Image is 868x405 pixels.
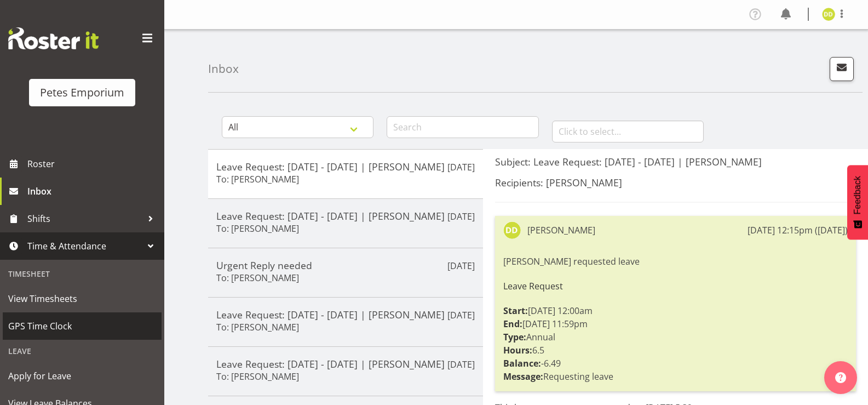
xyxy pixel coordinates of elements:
[216,259,475,271] h5: Urgent Reply needed
[40,84,124,101] div: Petes Emporium
[3,263,162,285] div: Timesheet
[208,62,239,75] h4: Inbox
[552,121,704,142] input: Click to select...
[3,312,162,340] a: GPS Time Clock
[527,224,595,237] div: [PERSON_NAME]
[3,340,162,362] div: Leave
[503,370,543,383] strong: Message:
[27,210,142,227] span: Shifts
[216,358,475,370] h5: Leave Request: [DATE] - [DATE] | [PERSON_NAME]
[8,368,156,384] span: Apply for Leave
[503,318,522,330] strong: End:
[387,116,538,138] input: Search
[847,165,868,239] button: Feedback - Show survey
[495,176,856,189] h5: Recipients: [PERSON_NAME]
[835,372,846,383] img: help-xxl-2.png
[27,238,142,254] span: Time & Attendance
[216,174,299,185] h6: To: [PERSON_NAME]
[27,183,159,199] span: Inbox
[216,272,299,283] h6: To: [PERSON_NAME]
[447,161,475,174] p: [DATE]
[216,309,475,321] h5: Leave Request: [DATE] - [DATE] | [PERSON_NAME]
[503,344,532,356] strong: Hours:
[3,362,162,390] a: Apply for Leave
[216,223,299,234] h6: To: [PERSON_NAME]
[447,210,475,223] p: [DATE]
[503,221,521,239] img: danielle-donselaar8920.jpg
[503,281,848,291] h6: Leave Request
[27,156,159,172] span: Roster
[495,156,856,168] h5: Subject: Leave Request: [DATE] - [DATE] | [PERSON_NAME]
[8,290,156,307] span: View Timesheets
[447,309,475,322] p: [DATE]
[216,371,299,382] h6: To: [PERSON_NAME]
[216,210,475,222] h5: Leave Request: [DATE] - [DATE] | [PERSON_NAME]
[748,224,848,237] div: [DATE] 12:15pm ([DATE])
[503,252,848,386] div: [PERSON_NAME] requested leave [DATE] 12:00am [DATE] 11:59pm Annual 6.5 -6.49 Requesting leave
[3,285,162,312] a: View Timesheets
[853,176,863,214] span: Feedback
[822,8,835,21] img: danielle-donselaar8920.jpg
[216,161,475,173] h5: Leave Request: [DATE] - [DATE] | [PERSON_NAME]
[503,305,528,317] strong: Start:
[216,322,299,333] h6: To: [PERSON_NAME]
[447,259,475,272] p: [DATE]
[8,318,156,334] span: GPS Time Clock
[503,331,526,343] strong: Type:
[447,358,475,371] p: [DATE]
[503,357,541,369] strong: Balance:
[8,27,99,49] img: Rosterit website logo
